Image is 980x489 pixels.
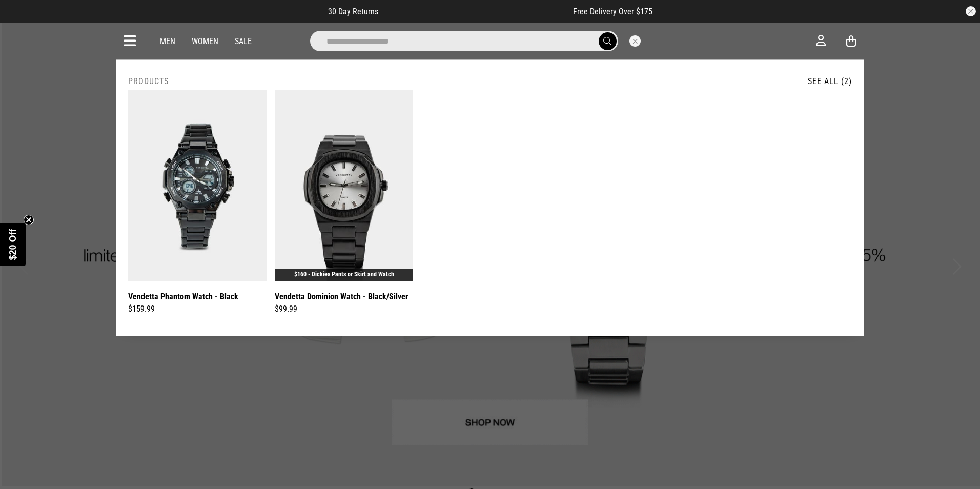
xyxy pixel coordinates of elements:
[128,90,267,281] img: Vendetta Phantom Watch - Black in Black
[128,76,169,86] h2: Products
[275,290,408,303] a: Vendetta Dominion Watch - Black/Silver
[8,4,39,35] button: Open LiveChat chat widget
[128,303,267,315] div: $159.99
[275,90,413,281] img: Vendetta Dominion Watch - Black/silver in Black
[24,215,34,225] button: Close teaser
[128,290,238,303] a: Vendetta Phantom Watch - Black
[629,35,641,47] button: Close search
[8,229,18,260] span: $20 Off
[192,36,218,46] a: Women
[294,271,394,278] a: $160 - Dickies Pants or Skirt and Watch
[275,303,413,315] div: $99.99
[160,36,175,46] a: Men
[399,6,553,16] iframe: Customer reviews powered by Trustpilot
[808,76,852,86] a: See All (2)
[328,7,378,16] span: 30 Day Returns
[573,7,652,16] span: Free Delivery Over $175
[235,36,252,46] a: Sale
